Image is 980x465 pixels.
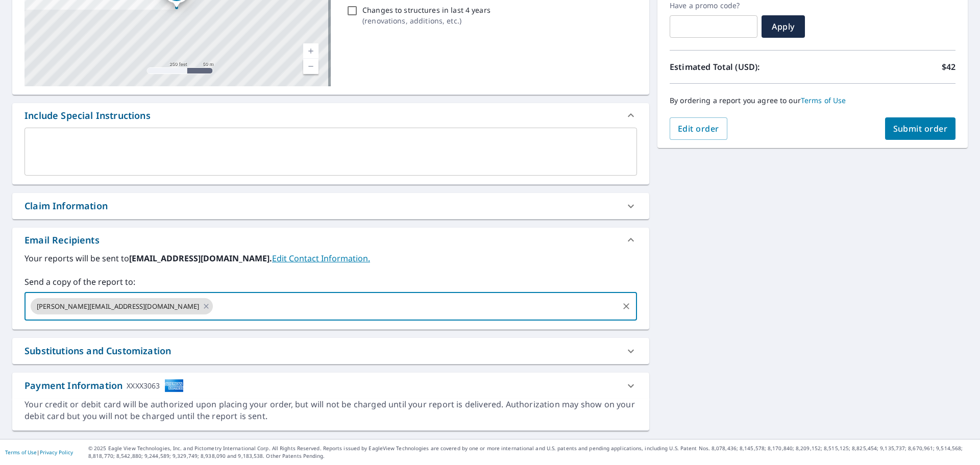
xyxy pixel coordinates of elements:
span: [PERSON_NAME][EMAIL_ADDRESS][DOMAIN_NAME] [31,302,205,311]
label: Have a promo code? [670,1,757,10]
a: Privacy Policy [40,449,73,456]
div: Claim Information [24,199,108,213]
div: Email Recipients [24,233,100,247]
button: Apply [762,15,805,38]
a: EditContactInfo [272,253,370,264]
div: Payment Information [24,379,184,393]
p: © 2025 Eagle View Technologies, Inc. and Pictometry International Corp. All Rights Reserved. Repo... [88,445,975,460]
button: Submit order [885,117,956,140]
a: Current Level 17, Zoom In [303,43,318,59]
div: Email Recipients [12,228,649,252]
div: Include Special Instructions [24,109,151,123]
div: Substitutions and Customization [12,338,649,364]
span: Submit order [893,123,948,134]
label: Your reports will be sent to [24,252,637,264]
b: [EMAIL_ADDRESS][DOMAIN_NAME]. [129,253,272,264]
div: [PERSON_NAME][EMAIL_ADDRESS][DOMAIN_NAME] [31,298,213,314]
span: Apply [770,21,797,32]
span: Edit order [678,123,719,134]
label: Send a copy of the report to: [24,276,637,288]
div: Substitutions and Customization [24,344,171,358]
button: Edit order [670,117,727,140]
div: Payment InformationXXXX3063cardImage [12,373,649,399]
div: Include Special Instructions [12,103,649,128]
a: Current Level 17, Zoom Out [303,59,318,74]
div: Your credit or debit card will be authorized upon placing your order, but will not be charged unt... [24,399,637,422]
p: By ordering a report you agree to our [670,96,955,105]
p: $42 [942,61,955,73]
p: Estimated Total (USD): [670,61,813,73]
p: | [5,449,73,455]
a: Terms of Use [5,449,37,456]
div: Claim Information [12,193,649,219]
a: Terms of Use [801,95,846,105]
div: XXXX3063 [127,379,160,393]
p: ( renovations, additions, etc. ) [362,15,491,26]
button: Clear [619,299,633,313]
img: cardImage [164,379,184,393]
p: Changes to structures in last 4 years [362,5,491,15]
